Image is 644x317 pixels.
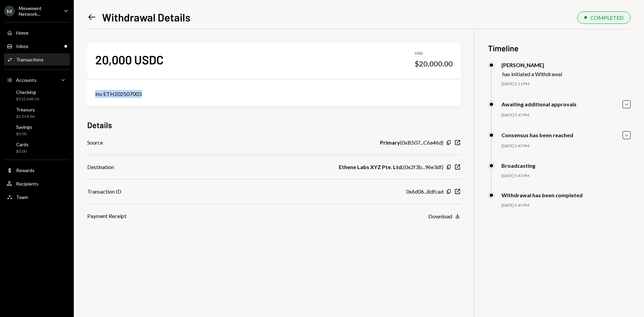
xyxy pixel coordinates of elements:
div: $0.00 [16,149,29,154]
a: Transactions [4,53,70,65]
div: Awaiting additional approvals [501,101,577,107]
div: Broadcasting [501,162,535,169]
a: Checking$312,648.56 [4,87,70,103]
div: ( 0xB507...C6a46d ) [380,139,443,147]
div: Destination [87,163,114,171]
div: Savings [16,124,32,130]
div: COMPLETED [590,14,624,21]
div: Withdrawal has been completed [501,192,583,198]
div: [DATE] 5:11 PM [501,81,631,87]
div: 0x6d06...8dfcad [406,188,443,196]
div: Team [16,194,28,200]
a: Inbox [4,40,70,52]
div: 20,000 USDC [95,52,164,67]
a: Rewards [4,164,70,176]
div: Accounts [16,77,37,83]
a: Recipients [4,177,70,190]
div: Payment Receipt [87,212,126,220]
div: [DATE] 5:47 PM [501,143,631,149]
div: has initiated a Withdrawal [502,71,562,77]
div: $312,648.56 [16,96,39,102]
a: Cards$0.00 [4,140,70,156]
div: M [4,6,15,16]
div: Cards [16,142,29,147]
div: [DATE] 5:47 PM [501,203,631,208]
div: Inv ETH202507003 [95,90,453,98]
b: Primary [380,139,400,147]
button: Download [428,213,461,220]
div: Transactions [16,57,44,62]
div: Recipients [16,181,39,187]
div: Consensus has been reached [501,132,573,138]
div: Treasury [16,107,35,112]
div: Transaction ID [87,188,121,196]
div: [DATE] 5:47 PM [501,173,631,179]
div: $20,000.00 [415,59,453,68]
a: Treasury$3,014.66 [4,105,70,121]
h3: Timeline [488,43,631,54]
div: ( 0x2f3b...96e3df ) [339,163,443,171]
div: USD [415,51,453,56]
div: Download [428,213,452,219]
a: Team [4,191,70,203]
h1: Withdrawal Details [102,10,191,24]
div: Rewards [16,167,35,173]
div: Checking [16,89,39,95]
div: Inbox [16,43,28,49]
div: Source [87,139,103,147]
a: Savings$0.00 [4,122,70,138]
div: $0.00 [16,131,32,137]
div: [DATE] 5:47 PM [501,112,631,118]
a: Home [4,27,70,39]
b: Ethene Labs XYZ Pte. Ltd. [339,163,403,171]
h3: Details [87,119,112,130]
div: $3,014.66 [16,114,35,119]
a: Accounts [4,74,70,86]
div: Movement Network... [19,5,58,17]
div: [PERSON_NAME] [501,62,562,68]
div: Home [16,30,29,36]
